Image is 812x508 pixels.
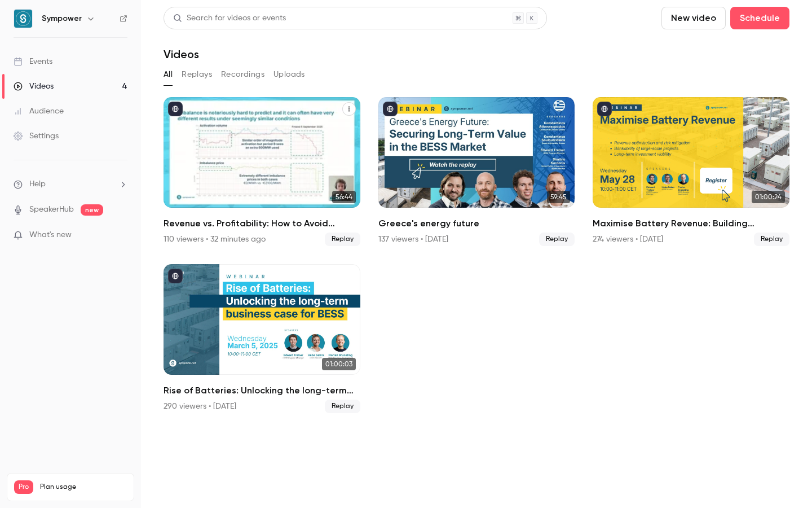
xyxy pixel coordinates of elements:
[81,204,103,216] span: new
[221,65,264,84] button: Recordings
[40,483,127,492] span: Plan usage
[752,191,785,203] span: 01:00:24
[593,97,789,246] a: 01:00:24Maximise Battery Revenue: Building Bankable Projects with Long-Term ROI274 viewers • [DAT...
[164,264,360,413] a: 01:00:03Rise of Batteries: Unlocking the long-term business case for [PERSON_NAME]290 viewers • [...
[164,65,173,84] button: All
[325,233,360,246] span: Replay
[164,97,360,246] a: 56:44Revenue vs. Profitability: How to Avoid [PERSON_NAME] ROI Pitfalls110 viewers • 32 minutes a...
[29,204,74,216] a: SpeakerHub
[164,47,199,61] h1: Videos
[730,7,789,29] button: Schedule
[168,269,183,283] button: published
[164,384,360,397] h2: Rise of Batteries: Unlocking the long-term business case for [PERSON_NAME]
[322,358,356,370] span: 01:00:03
[597,102,612,116] button: published
[547,191,570,203] span: 59:45
[164,234,266,245] div: 110 viewers • 32 minutes ago
[378,217,575,230] h2: Greece's energy future
[14,130,59,142] div: Settings
[164,97,360,246] li: Revenue vs. Profitability: How to Avoid BESS ROI Pitfalls
[378,97,575,246] a: 59:45Greece's energy future137 viewers • [DATE]Replay
[593,97,789,246] li: Maximise Battery Revenue: Building Bankable Projects with Long-Term ROI
[168,102,183,116] button: published
[164,217,360,230] h2: Revenue vs. Profitability: How to Avoid [PERSON_NAME] ROI Pitfalls
[593,234,663,245] div: 274 viewers • [DATE]
[182,65,212,84] button: Replays
[325,400,360,413] span: Replay
[539,233,575,246] span: Replay
[14,10,32,28] img: Sympower
[273,65,305,84] button: Uploads
[593,217,789,230] h2: Maximise Battery Revenue: Building Bankable Projects with Long-Term ROI
[29,178,46,190] span: Help
[383,102,398,116] button: published
[661,7,726,29] button: New video
[332,191,356,203] span: 56:44
[14,178,127,190] li: help-dropdown-opener
[14,106,64,117] div: Audience
[164,7,789,501] section: Videos
[164,401,236,412] div: 290 viewers • [DATE]
[164,264,360,413] li: Rise of Batteries: Unlocking the long-term business case for BESS
[164,97,789,413] ul: Videos
[114,230,127,240] iframe: Noticeable Trigger
[14,480,33,494] span: Pro
[378,97,575,246] li: Greece's energy future
[14,56,52,67] div: Events
[173,12,286,24] div: Search for videos or events
[29,229,72,241] span: What's new
[754,233,789,246] span: Replay
[378,234,448,245] div: 137 viewers • [DATE]
[42,13,82,24] h6: Sympower
[14,81,54,92] div: Videos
